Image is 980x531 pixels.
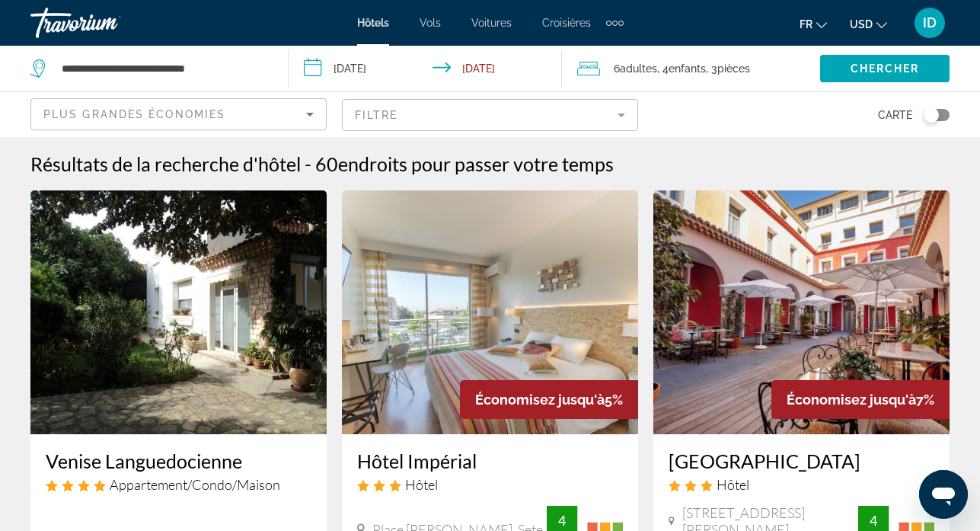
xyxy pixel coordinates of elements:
[471,17,512,29] a: Voitures
[405,476,438,493] span: Hôtel
[910,7,950,39] button: User Menu
[878,104,912,126] span: Carte
[475,392,605,408] span: Économisez jusqu'à
[460,380,638,419] div: 5%
[30,3,183,43] a: Travorium
[305,152,311,175] span: -
[562,46,820,91] button: Travelers: 6 adults, 4 children
[800,18,812,30] span: fr
[657,58,706,79] span: , 4
[542,17,591,29] a: Croisières
[46,449,311,472] a: Venise Languedocienne
[30,152,301,175] h1: Résultats de la recherche d'hôtel
[706,58,750,79] span: , 3
[620,62,657,75] span: Adultes
[669,449,934,472] a: [GEOGRAPHIC_DATA]
[357,476,623,493] div: 3 star Hotel
[653,190,950,434] img: Hotel image
[850,13,887,35] button: Change currency
[547,511,577,529] div: 4
[342,190,638,434] img: Hotel image
[46,476,311,493] div: 4 star Apartment
[851,62,920,75] span: Chercher
[614,58,657,79] span: 6
[669,62,706,75] span: Enfants
[820,55,950,82] button: Chercher
[315,152,614,175] h2: 60
[669,476,934,493] div: 3 star Hotel
[800,13,827,35] button: Change language
[858,511,889,529] div: 4
[606,11,624,35] button: Extra navigation items
[717,476,749,493] span: Hôtel
[30,190,327,434] img: Hotel image
[717,62,750,75] span: pièces
[850,18,873,30] span: USD
[912,108,950,122] button: Toggle map
[338,152,614,175] span: endroits pour passer votre temps
[771,380,950,419] div: 7%
[919,470,968,519] iframe: Bouton de lancement de la fenêtre de messagerie
[357,449,623,472] a: Hôtel Impérial
[342,98,638,132] button: Filter
[43,108,225,120] span: Plus grandes économies
[289,46,562,91] button: Check-in date: Oct 22, 2025 Check-out date: Oct 29, 2025
[43,105,314,123] mat-select: Sort by
[357,17,389,29] a: Hôtels
[420,17,441,29] a: Vols
[923,15,937,30] span: ID
[787,392,916,408] span: Économisez jusqu'à
[110,476,280,493] span: Appartement/Condo/Maison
